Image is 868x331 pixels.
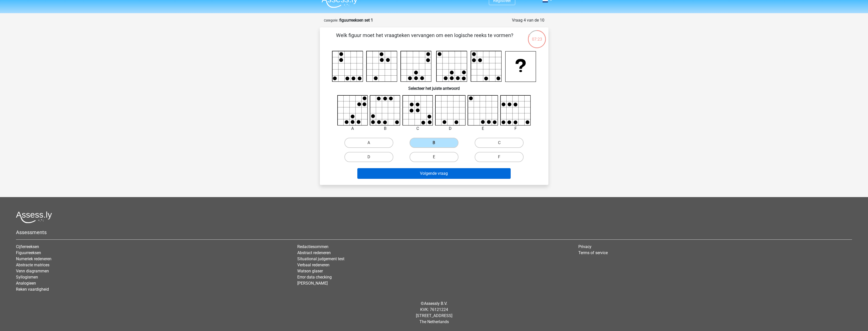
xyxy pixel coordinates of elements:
[464,126,502,132] div: E
[16,250,41,255] a: Figuurreeksen
[399,126,437,132] div: C
[328,31,521,47] p: Welk figuur moet het vraagteken vervangen om een logische reeks te vormen?
[475,152,524,162] label: F
[424,301,447,306] a: Assessly B.V.
[324,19,338,22] small: Categorie:
[16,281,36,286] a: Analogieen
[16,211,52,223] img: Assessly logo
[578,250,608,255] a: Terms of service
[297,281,328,286] a: [PERSON_NAME]
[297,250,331,255] a: Abstract redeneren
[339,18,373,23] strong: figuurreeksen set 1
[12,297,856,329] div: © KVK: 76121224 [STREET_ADDRESS] The Netherlands
[431,126,470,132] div: D
[297,275,332,280] a: Error data checking
[344,138,393,148] label: A
[512,17,544,23] div: Vraag 4 van de 10
[297,269,323,273] a: Watson glaser
[578,244,592,249] a: Privacy
[16,275,38,280] a: Syllogismen
[16,256,51,261] a: Numeriek redeneren
[297,263,329,267] a: Verbaal redeneren
[16,287,49,292] a: Reken vaardigheid
[16,263,49,267] a: Abstracte matrices
[527,30,546,42] div: 07:23
[357,168,511,179] button: Volgende vraag
[410,138,458,148] label: B
[344,152,393,162] label: D
[297,244,328,249] a: Redactiesommen
[16,269,49,273] a: Venn diagrammen
[328,82,540,91] h6: Selecteer het juiste antwoord
[16,229,852,235] h5: Assessments
[16,244,39,249] a: Cijferreeksen
[297,256,344,261] a: Situational judgement test
[334,126,372,132] div: A
[496,126,535,132] div: F
[475,138,524,148] label: C
[410,152,458,162] label: E
[366,126,404,132] div: B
